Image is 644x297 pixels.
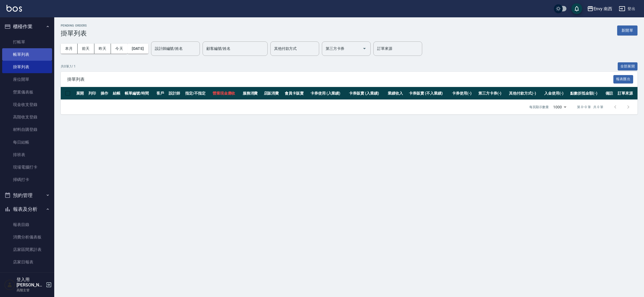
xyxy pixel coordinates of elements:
[87,87,99,100] th: 列印
[585,3,615,14] button: Envy 南西
[99,87,111,100] th: 操作
[111,87,124,100] th: 結帳
[2,86,52,98] a: 營業儀表板
[123,87,155,100] th: 帳單編號/時間
[529,105,549,109] p: 每頁顯示數量
[618,62,638,71] button: 全部展開
[577,105,603,109] p: 第 0–0 筆 共 0 筆
[7,5,22,12] img: Logo
[617,25,637,35] button: 新開單
[2,36,52,48] a: 打帳單
[613,75,633,83] button: 報表匯出
[2,123,52,136] a: 材料自購登錄
[2,148,52,161] a: 排班表
[616,87,637,100] th: 訂單來源
[451,87,477,100] th: 卡券使用(-)
[2,98,52,111] a: 現金收支登錄
[617,28,637,33] a: 新開單
[571,3,582,14] button: save
[348,87,386,100] th: 卡券販賣 (入業績)
[17,277,44,288] h5: 登入用[PERSON_NAME]
[613,76,633,82] a: 報表匯出
[61,44,78,54] button: 本月
[2,243,52,256] a: 店家區間累計表
[184,87,211,100] th: 指定/不指定
[17,288,44,293] p: 高階主管
[262,87,284,100] th: 店販消費
[309,87,348,100] th: 卡券使用 (入業績)
[360,44,369,53] button: Open
[508,87,543,100] th: 其他付款方式(-)
[386,87,408,100] th: 業績收入
[2,256,52,268] a: 店家日報表
[551,100,568,114] div: 1000
[61,24,87,27] h2: Pending Orders
[4,279,15,290] img: Person
[617,4,637,14] button: 登出
[127,44,148,54] button: [DATE]
[67,77,613,82] span: 掛單列表
[2,188,52,202] button: 預約管理
[569,87,604,100] th: 點數折抵金額(-)
[2,161,52,173] a: 現場電腦打卡
[477,87,508,100] th: 第三方卡券(-)
[2,111,52,123] a: 高階收支登錄
[2,136,52,148] a: 每日結帳
[2,218,52,231] a: 報表目錄
[155,87,167,100] th: 客戶
[283,87,309,100] th: 會員卡販賣
[167,87,184,100] th: 設計師
[2,20,52,34] button: 櫃檯作業
[594,5,613,12] div: Envy 南西
[2,48,52,61] a: 帳單列表
[61,30,87,37] h3: 掛單列表
[94,44,111,54] button: 昨天
[111,44,127,54] button: 今天
[75,87,87,100] th: 展開
[2,202,52,216] button: 報表及分析
[2,173,52,186] a: 掃碼打卡
[408,87,451,100] th: 卡券販賣 (不入業績)
[211,87,241,100] th: 營業現金應收
[2,269,52,281] a: 店家排行榜
[61,64,76,69] p: 共 0 筆, 1 / 1
[2,231,52,243] a: 消費分析儀表板
[78,44,94,54] button: 前天
[543,87,569,100] th: 入金使用(-)
[241,87,262,100] th: 服務消費
[2,61,52,73] a: 掛單列表
[2,73,52,86] a: 座位開單
[604,87,616,100] th: 備註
